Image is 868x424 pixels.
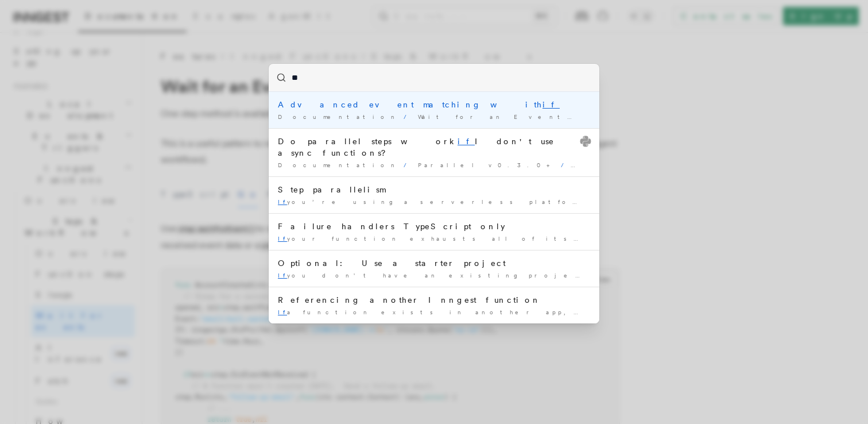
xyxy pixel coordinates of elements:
span: / [561,161,571,168]
span: Parallel v0.3.0+ [418,161,556,168]
div: Step parallelism [278,184,590,195]
span: Documentation [278,161,399,168]
mark: If [278,198,287,205]
span: / [404,113,413,120]
div: Optional: Use a starter project [278,257,590,269]
div: your function exhausts all of its retries, it will … [278,234,590,243]
div: you’re using a serverless platform to host, code … [278,198,590,206]
div: you don't have an existing project, you can … [278,271,590,280]
div: Failure handlers TypeScript only [278,221,590,232]
mark: If [278,309,287,315]
span: Examples [586,113,655,120]
span: Documentation [278,113,399,120]
span: / [404,161,413,168]
div: Referencing another Inngest function [278,294,590,306]
div: Do parallel steps work I don't use async functions? [278,136,590,159]
div: Advanced event matching with [278,99,590,110]
mark: If [278,235,287,242]
div: a function exists in another app, you can create … [278,308,590,317]
mark: If [278,272,287,279]
span: Wait for an Event [418,113,581,120]
mark: if [458,137,475,146]
mark: if [542,100,560,109]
